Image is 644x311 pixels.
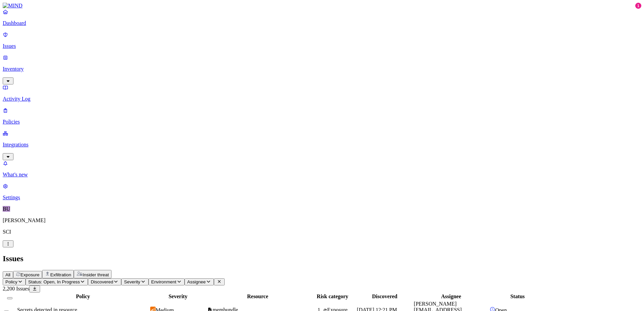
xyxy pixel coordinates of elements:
[3,96,641,102] p: Activity Log
[414,293,488,300] div: Assignee
[5,279,18,284] span: Policy
[3,66,641,72] p: Inventory
[91,279,113,284] span: Discovered
[3,183,641,201] a: Settings
[50,272,71,277] span: Exfiltration
[490,293,545,300] div: Status
[3,119,641,125] p: Policies
[7,297,12,299] button: Select all
[3,142,641,148] p: Integrations
[3,160,641,178] a: What's new
[3,130,641,159] a: Integrations
[21,272,39,277] span: Exposure
[3,229,641,235] p: SCI
[28,279,80,284] span: Status: Open, In Progress
[83,272,109,277] span: Insider threat
[3,9,641,26] a: Dashboard
[3,107,641,125] a: Policies
[3,286,29,291] span: 2,200 Issues
[3,20,641,26] p: Dashboard
[635,3,641,9] div: 1
[3,206,10,212] span: BU
[187,279,206,284] span: Assignee
[3,217,641,223] p: [PERSON_NAME]
[17,293,149,300] div: Policy
[357,293,413,300] div: Discovered
[3,55,641,83] a: Inventory
[207,293,308,300] div: Resource
[3,43,641,49] p: Issues
[3,195,641,201] p: Settings
[3,3,641,9] a: MIND
[124,279,140,284] span: Severity
[3,172,641,178] p: What's new
[151,279,176,284] span: Environment
[3,254,641,263] h2: Issues
[3,84,641,102] a: Activity Log
[5,272,10,277] span: All
[3,3,23,9] img: MIND
[310,293,356,300] div: Risk category
[3,32,641,49] a: Issues
[150,293,206,300] div: Severity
